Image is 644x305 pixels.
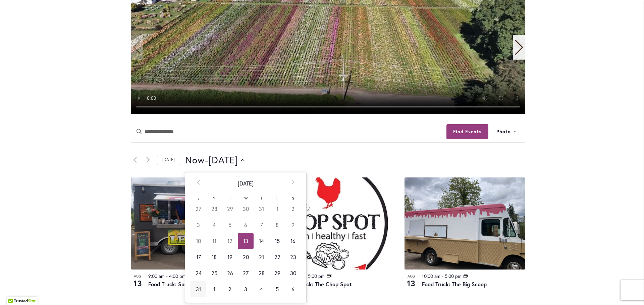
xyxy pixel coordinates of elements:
[131,278,144,289] span: 13
[148,273,165,279] time: 9:00 am
[206,201,222,217] td: 28
[191,194,206,201] th: S
[285,249,301,265] td: 23
[191,249,206,265] td: 17
[222,217,238,233] td: 5
[166,273,168,279] span: -
[238,233,254,249] td: 13
[206,265,222,281] td: 25
[285,217,301,233] td: 9
[254,233,269,249] td: 14
[238,194,254,201] th: W
[148,281,223,288] a: Food Truck: Sugar Lips Donuts
[446,124,488,139] button: Find Events
[131,274,144,279] span: Aug
[191,265,206,281] td: 24
[254,249,269,265] td: 21
[185,153,245,167] button: Click to toggle datepicker
[222,194,238,201] th: T
[206,217,222,233] td: 4
[222,249,238,265] td: 19
[144,156,152,164] a: Next Events
[206,281,222,297] td: 1
[238,201,254,217] td: 30
[131,156,139,164] a: Previous Events
[206,249,222,265] td: 18
[157,155,180,165] a: Click to select today's date
[185,153,205,167] span: Now
[254,281,269,297] td: 4
[222,233,238,249] td: 12
[5,281,24,300] iframe: Launch Accessibility Center
[222,281,238,297] td: 2
[206,233,222,249] td: 11
[131,177,252,270] img: Food Truck: Sugar Lips Apple Cider Donuts
[238,249,254,265] td: 20
[191,201,206,217] td: 27
[422,281,487,288] a: Food Truck: The Big Scoop
[254,201,269,217] td: 31
[254,194,269,201] th: T
[269,265,285,281] td: 29
[222,265,238,281] td: 26
[254,265,269,281] td: 28
[285,233,301,249] td: 16
[405,177,525,270] img: Food Truck: The Big Scoop
[285,281,301,297] td: 6
[285,265,301,281] td: 30
[405,278,418,289] span: 13
[238,265,254,281] td: 27
[206,172,285,195] th: [DATE]
[496,128,511,136] span: Photo
[285,194,301,201] th: S
[269,233,285,249] td: 15
[191,217,206,233] td: 3
[208,153,238,167] span: [DATE]
[222,201,238,217] td: 29
[269,194,285,201] th: F
[238,281,254,297] td: 3
[269,249,285,265] td: 22
[422,273,440,279] time: 10:00 am
[269,201,285,217] td: 1
[169,273,186,279] time: 4:00 pm
[191,281,206,297] td: 31
[442,273,443,279] span: -
[205,153,208,167] span: -
[254,217,269,233] td: 7
[285,201,301,217] td: 2
[405,274,418,279] span: Aug
[131,121,446,142] input: Enter Keyword. Search for events by Keyword.
[285,281,352,288] a: Food Truck: The Chop Spot
[269,217,285,233] td: 8
[308,273,325,279] time: 5:00 pm
[238,217,254,233] td: 6
[488,121,525,142] button: Photo
[269,281,285,297] td: 5
[268,177,388,270] img: THE CHOP SPOT PDX – Food Truck
[191,233,206,249] td: 10
[206,194,222,201] th: M
[445,273,462,279] time: 5:00 pm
